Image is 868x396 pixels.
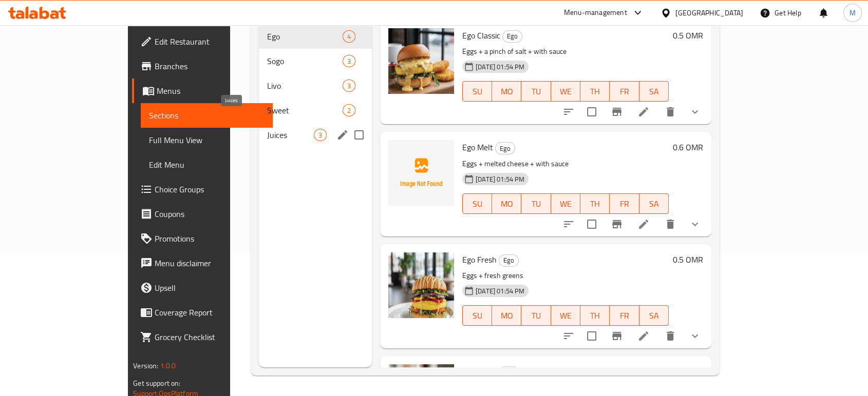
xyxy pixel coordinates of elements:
button: delete [658,100,683,124]
h6: 0.6 OMR [673,140,703,154]
a: Edit Restaurant [132,29,273,54]
span: SA [644,84,665,99]
a: Edit menu item [637,218,650,230]
button: TH [580,305,610,326]
span: WE [555,84,576,99]
div: [GEOGRAPHIC_DATA] [675,7,743,18]
button: show more [683,212,707,236]
a: Grocery Checklist [132,325,273,349]
button: SA [639,305,669,326]
button: sort-choices [556,100,581,124]
button: TH [580,81,610,102]
span: FR [614,196,635,211]
span: Choice Groups [155,183,265,195]
span: Full Menu View [149,134,265,146]
span: Sections [149,109,265,122]
div: Sogo [267,55,343,67]
div: Sogo3 [259,49,372,73]
button: SU [462,81,492,102]
span: Ego [500,367,519,379]
a: Upsell [132,275,273,300]
a: Branches [132,54,273,78]
img: Ego Fresh [388,252,454,318]
span: Coupons [155,208,265,220]
button: Branch-specific-item [605,324,629,348]
span: Ego [499,254,518,266]
button: WE [551,193,580,214]
span: FR [614,84,635,99]
span: Edit Restaurant [155,35,265,48]
button: Branch-specific-item [605,100,629,124]
button: show more [683,324,707,348]
span: SU [467,84,488,99]
div: items [343,104,355,116]
div: Sweet2 [259,98,372,123]
button: TU [521,193,551,214]
span: Ego [496,143,515,154]
a: Menus [132,78,273,103]
div: Ego [499,366,519,379]
span: Menus [157,85,265,97]
a: Coverage Report [132,300,273,325]
span: Juices [267,129,314,141]
a: Coupons [132,202,273,226]
span: Select to update [581,325,602,347]
span: Ego [503,30,522,42]
h6: 0.6 OMR [673,364,703,379]
button: FR [610,305,639,326]
span: 1.0.0 [160,359,176,372]
div: Livo3 [259,73,372,98]
span: 3 [343,56,355,66]
svg: Show Choices [689,330,701,342]
span: Select to update [581,213,602,235]
span: Ego Boost [462,364,497,379]
span: MO [496,308,517,323]
div: Juices3edit [259,123,372,147]
a: Edit menu item [637,330,650,342]
span: Select to update [581,101,602,123]
button: FR [610,81,639,102]
span: [DATE] 01:54 PM [471,174,529,184]
span: 3 [343,81,355,91]
span: Branches [155,60,265,72]
a: Promotions [132,226,273,251]
button: SA [639,193,669,214]
span: TH [584,84,606,99]
p: Eggs + a pinch of salt + with sauce [462,45,669,58]
span: Sweet [267,104,343,116]
span: Promotions [155,232,265,245]
h6: 0.5 OMR [673,252,703,267]
span: Livo [267,80,343,92]
span: WE [555,308,576,323]
div: items [343,55,355,67]
span: Ego [267,30,343,43]
span: 3 [314,130,326,140]
span: SU [467,196,488,211]
button: WE [551,305,580,326]
span: 2 [343,106,355,115]
div: Ego4 [259,24,372,49]
span: TU [525,84,546,99]
p: Eggs + fresh greens [462,269,669,282]
h6: 0.5 OMR [673,28,703,43]
span: Ego Fresh [462,252,497,267]
button: MO [492,305,521,326]
button: SU [462,305,492,326]
a: Choice Groups [132,177,273,202]
span: Upsell [155,282,265,294]
span: SU [467,308,488,323]
span: TU [525,196,546,211]
span: Coverage Report [155,306,265,319]
button: SA [639,81,669,102]
button: sort-choices [556,324,581,348]
a: Menu disclaimer [132,251,273,275]
button: Branch-specific-item [605,212,629,236]
span: MO [496,84,517,99]
p: Eggs + melted cheese + with sauce [462,157,669,170]
span: SA [644,308,665,323]
span: 4 [343,32,355,42]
